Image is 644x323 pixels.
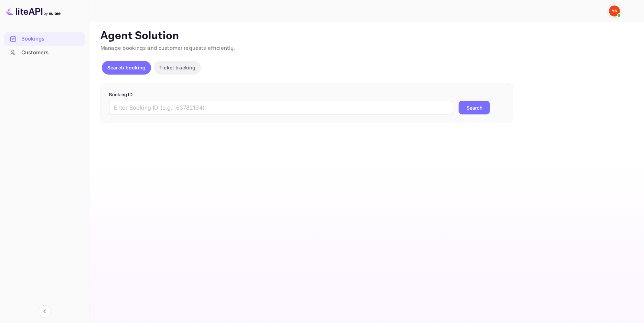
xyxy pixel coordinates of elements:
a: Bookings [4,32,85,45]
p: Agent Solution [100,29,632,43]
p: Ticket tracking [159,64,195,71]
button: Search [459,101,490,114]
a: Customers [4,46,85,59]
p: Booking ID [109,91,505,98]
div: Bookings [4,32,85,46]
img: Yandex Support [609,5,620,16]
input: Enter Booking ID (e.g., 63782194) [109,101,453,114]
button: Collapse navigation [39,305,51,318]
img: LiteAPI logo [6,5,61,16]
div: Bookings [21,35,82,43]
div: Customers [4,46,85,59]
p: Search booking [107,64,146,71]
span: Manage bookings and customer requests efficiently. [100,45,235,52]
div: Customers [21,49,82,57]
